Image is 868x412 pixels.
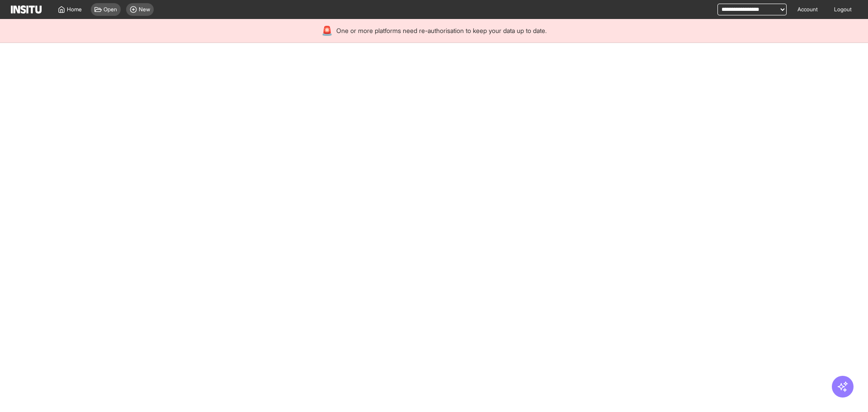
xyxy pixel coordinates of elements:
[104,6,117,13] span: Open
[67,6,82,13] span: Home
[139,6,150,13] span: New
[321,24,333,37] div: 🚨
[11,5,42,14] img: Logo
[336,26,547,35] span: One or more platforms need re-authorisation to keep your data up to date.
